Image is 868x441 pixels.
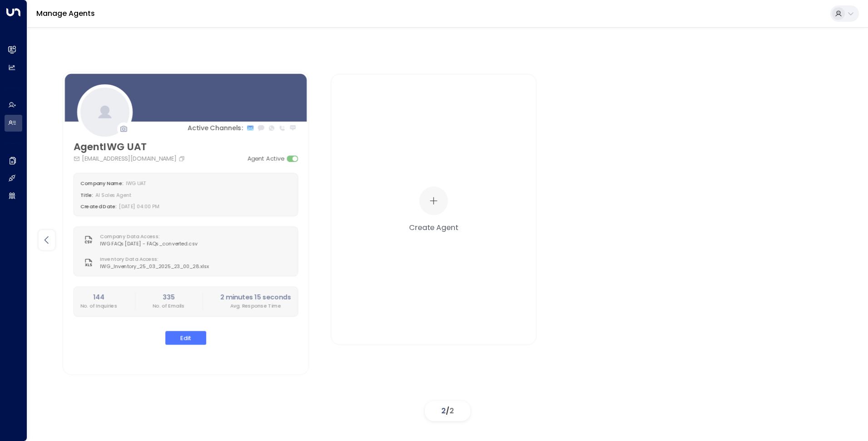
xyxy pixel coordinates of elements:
p: No. of Emails [153,302,184,309]
div: / [425,401,470,421]
button: Copy [178,155,187,162]
p: Avg. Response Time [220,302,291,309]
h2: 144 [80,293,117,303]
span: 2 [449,406,454,416]
button: Edit [165,331,206,345]
span: 2 [441,406,446,416]
p: Active Channels: [187,123,243,133]
label: Title: [80,191,93,198]
span: [DATE] 04:00 PM [119,203,158,210]
span: IWG FAQs [DATE] - FAQs_converted.csv [100,240,197,247]
h2: 335 [153,293,184,303]
label: Company Name: [80,180,123,186]
span: AI Sales Agent [95,191,131,198]
div: [EMAIL_ADDRESS][DOMAIN_NAME] [74,154,187,162]
span: IWG UAT [126,180,147,186]
span: IWG_Inventory_25_03_2025_23_00_28.xlsx [100,263,209,270]
label: Inventory Data Access: [100,255,205,263]
label: Created Date: [80,203,117,210]
h3: AgentIWG UAT [74,139,187,154]
div: Create Agent [409,221,458,232]
a: Manage Agents [36,8,95,19]
label: Company Data Access: [100,232,193,240]
p: No. of Inquiries [80,302,117,309]
label: Agent Active [247,154,284,162]
h2: 2 minutes 15 seconds [220,293,291,303]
